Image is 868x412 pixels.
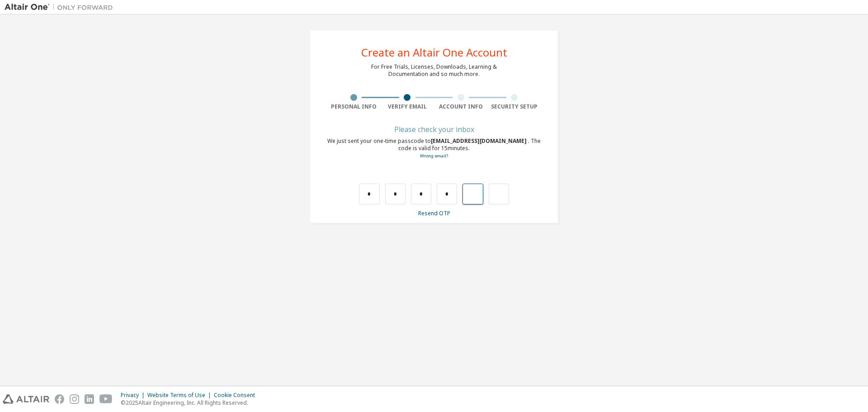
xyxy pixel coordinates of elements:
[327,103,381,110] div: Personal Info
[381,103,434,110] div: Verify Email
[5,3,118,12] img: Altair One
[434,103,488,110] div: Account Info
[99,394,113,404] img: youtube.svg
[420,153,448,159] a: Go back to the registration form
[327,127,541,132] div: Please check your inbox
[488,103,542,110] div: Security Setup
[70,394,79,404] img: instagram.svg
[371,63,497,78] div: For Free Trials, Licenses, Downloads, Learning & Documentation and so much more.
[418,209,450,217] a: Resend OTP
[147,392,214,399] div: Website Terms of Use
[121,392,147,399] div: Privacy
[214,392,260,399] div: Cookie Consent
[327,137,541,160] div: We just sent your one-time passcode to . The code is valid for 15 minutes.
[55,394,64,404] img: facebook.svg
[85,394,94,404] img: linkedin.svg
[431,137,528,145] span: [EMAIL_ADDRESS][DOMAIN_NAME]
[3,394,49,404] img: altair_logo.svg
[121,399,260,407] p: © 2025 Altair Engineering, Inc. All Rights Reserved.
[361,47,507,58] div: Create an Altair One Account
